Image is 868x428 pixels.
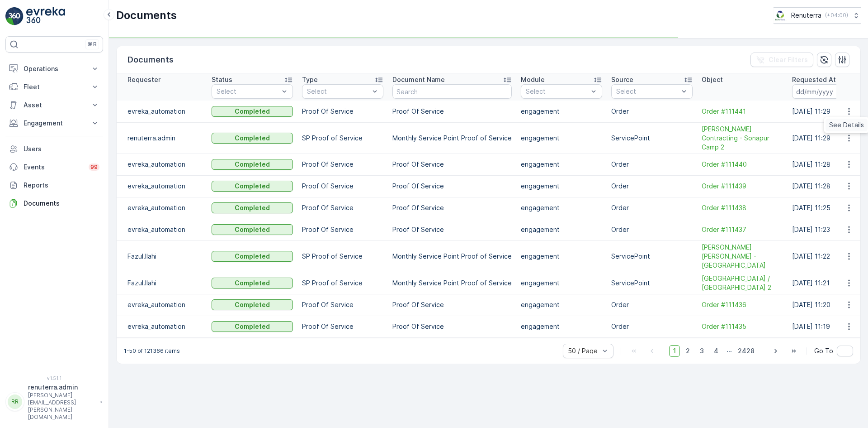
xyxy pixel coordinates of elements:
span: Order #111439 [702,182,783,191]
p: Proof Of Service [302,160,383,169]
p: Completed [235,160,270,169]
p: Completed [235,134,270,143]
p: Proof Of Service [302,203,383,212]
div: RR [8,394,22,409]
span: [PERSON_NAME] Contracting - Sonapur Camp 2 [702,125,783,152]
img: logo_light-DOdMpM7g.png [26,7,65,25]
a: Dubai Carmel School / Al Nahda 2 [702,274,783,292]
p: Select [526,87,588,96]
p: Proof Of Service [392,160,512,169]
a: Order #111435 [702,322,783,331]
p: Proof Of Service [392,182,512,191]
p: Order [611,203,693,212]
p: Select [616,87,679,96]
p: engagement [521,279,602,288]
span: [GEOGRAPHIC_DATA] / [GEOGRAPHIC_DATA] 2 [702,274,783,292]
p: Order [611,160,693,169]
p: ( +04:00 ) [825,12,848,19]
p: engagement [521,225,602,234]
p: ServicePoint [611,134,693,143]
button: RRrenuterra.admin[PERSON_NAME][EMAIL_ADDRESS][PERSON_NAME][DOMAIN_NAME] [5,383,103,421]
a: See Details [826,119,868,131]
a: Order #111438 [702,203,783,212]
span: [PERSON_NAME] [PERSON_NAME] -[GEOGRAPHIC_DATA] [702,243,783,270]
p: Proof Of Service [392,225,512,234]
p: 99 [90,164,98,171]
p: Proof Of Service [392,300,512,309]
p: engagement [521,182,602,191]
p: Order [611,300,693,309]
a: Events99 [5,158,103,176]
a: Order #111437 [702,225,783,234]
p: Documents [127,53,174,66]
p: engagement [521,203,602,212]
span: 4 [710,345,722,357]
button: Fleet [5,78,103,96]
button: Completed [212,321,293,332]
p: Proof Of Service [302,182,383,191]
p: Completed [235,252,270,261]
p: engagement [521,322,602,331]
a: Order #111440 [702,160,783,169]
p: Monthly Service Point Proof of Service [392,252,512,261]
p: evreka_automation [127,160,203,169]
input: Search [392,84,512,99]
button: Completed [212,181,293,192]
p: evreka_automation [127,322,203,331]
p: Proof Of Service [392,107,512,116]
p: Select [217,87,279,96]
p: Monthly Service Point Proof of Service [392,279,512,288]
button: Operations [5,60,103,78]
button: Asset [5,96,103,114]
input: dd/mm/yyyy [792,84,854,99]
span: See Details [829,120,864,130]
p: evreka_automation [127,182,203,191]
a: Users [5,140,103,158]
p: Order [611,182,693,191]
span: Go To [814,346,833,356]
a: Order #111436 [702,300,783,309]
p: ServicePoint [611,252,693,261]
p: Proof Of Service [302,225,383,234]
p: Users [24,144,99,154]
p: Requested At [792,75,836,84]
p: Fazul.Ilahi [127,279,203,288]
span: 1 [669,345,680,357]
p: engagement [521,134,602,143]
a: Order #111441 [702,107,783,116]
button: Completed [212,202,293,213]
p: Proof Of Service [392,203,512,212]
p: Module [521,75,545,84]
button: Completed [212,133,293,144]
p: 1-50 of 121366 items [124,347,180,355]
p: Documents [116,8,177,23]
p: Completed [235,322,270,331]
p: Completed [235,300,270,309]
span: 2 [682,345,694,357]
img: logo [5,7,24,25]
p: SP Proof of Service [302,252,383,261]
p: SP Proof of Service [302,134,383,143]
p: evreka_automation [127,203,203,212]
p: Fazul.Ilahi [127,252,203,261]
span: 2428 [734,345,759,357]
p: Proof Of Service [392,322,512,331]
p: engagement [521,300,602,309]
p: engagement [521,160,602,169]
p: Reports [24,181,99,190]
img: Screenshot_2024-07-26_at_13.33.01.png [774,10,788,20]
p: renuterra.admin [28,383,96,392]
p: Renuterra [791,11,821,20]
p: Fleet [24,82,85,91]
p: engagement [521,107,602,116]
p: Select [307,87,369,96]
button: Completed [212,106,293,117]
p: Order [611,225,693,234]
p: engagement [521,252,602,261]
a: Reports [5,176,103,194]
span: v 1.51.1 [5,375,103,381]
p: Completed [235,107,270,116]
